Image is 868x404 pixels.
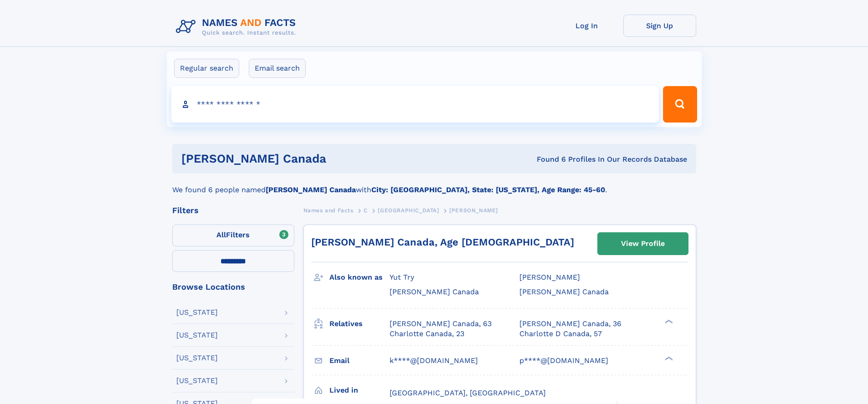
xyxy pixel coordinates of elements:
span: [GEOGRAPHIC_DATA] [378,207,439,214]
a: View Profile [598,233,688,255]
div: Found 6 Profiles In Our Records Database [431,154,687,164]
a: [PERSON_NAME] Canada, 36 [519,319,621,329]
span: [PERSON_NAME] Canada [390,287,479,296]
span: [PERSON_NAME] [519,273,580,281]
h3: Email [329,353,390,368]
input: search input [171,86,659,123]
label: Filters [172,225,294,246]
a: Log In [550,15,623,37]
b: City: [GEOGRAPHIC_DATA], State: [US_STATE], Age Range: 45-60 [371,185,605,194]
h3: Lived in [329,383,390,398]
span: Yut Try [390,273,414,281]
span: [PERSON_NAME] [449,207,498,214]
div: Browse Locations [172,283,294,291]
a: Sign Up [623,15,696,37]
div: ❯ [663,355,673,361]
div: ❯ [663,318,673,324]
label: Regular search [174,59,239,78]
span: [PERSON_NAME] Canada [519,287,609,296]
label: Email search [249,59,306,78]
div: [US_STATE] [176,354,218,362]
a: [PERSON_NAME] Canada, Age [DEMOGRAPHIC_DATA] [311,236,574,248]
h3: Also known as [329,270,390,285]
a: Charlotte Canada, 23 [390,329,464,339]
div: [US_STATE] [176,377,218,384]
a: Charlotte D Canada, 57 [519,329,602,339]
img: Logo Names and Facts [172,15,303,39]
div: We found 6 people named with . [172,174,696,195]
h3: Relatives [329,316,390,332]
span: All [216,230,226,239]
b: [PERSON_NAME] Canada [266,185,356,194]
div: View Profile [621,233,665,254]
button: Search Button [663,86,697,123]
div: Filters [172,206,294,215]
a: Names and Facts [303,205,354,216]
a: [GEOGRAPHIC_DATA] [378,205,439,216]
a: [PERSON_NAME] Canada, 63 [390,319,492,329]
span: [GEOGRAPHIC_DATA], [GEOGRAPHIC_DATA] [390,389,546,397]
a: C [364,205,368,216]
div: [US_STATE] [176,309,218,316]
span: C [364,207,368,214]
h1: [PERSON_NAME] canada [181,153,431,164]
div: [US_STATE] [176,332,218,339]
